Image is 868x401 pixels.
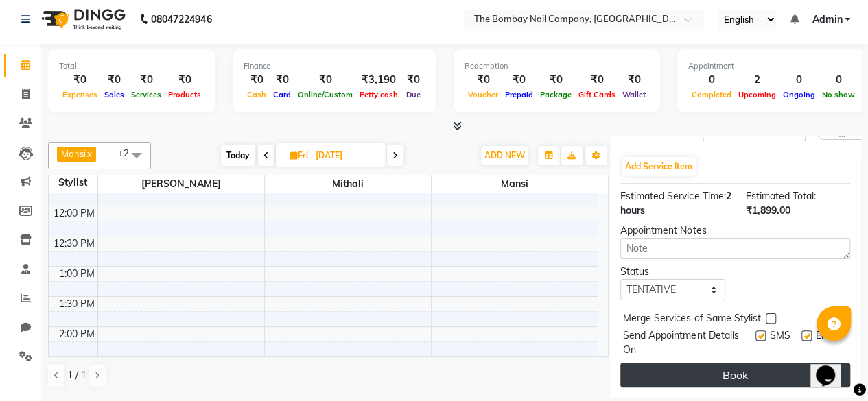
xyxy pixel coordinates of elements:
div: 12:00 PM [51,206,97,221]
div: ₹0 [294,72,356,88]
div: 1:30 PM [56,297,97,311]
span: Products [165,90,204,99]
div: ₹0 [244,72,270,88]
input: 2025-10-10 [312,145,380,166]
span: Upcoming [735,90,779,99]
div: ₹0 [128,72,165,88]
div: 2 [735,72,779,88]
span: Voucher [465,90,502,99]
span: Admin [812,12,842,27]
span: Fri [287,150,312,160]
span: Completed [688,90,735,99]
div: ₹0 [575,72,619,88]
span: Ongoing [779,90,819,99]
span: Expenses [59,90,101,99]
span: ADD NEW [484,150,525,160]
div: ₹0 [270,72,294,88]
div: ₹0 [59,72,101,88]
span: Email [816,328,839,357]
div: Finance [244,60,425,72]
span: Sales [101,90,128,99]
span: ₹1,899.00 [746,204,790,217]
span: SMS [770,328,790,357]
span: Prepaid [502,90,537,99]
div: Status [620,265,725,279]
span: [PERSON_NAME] [98,175,264,193]
span: Mithali [265,175,431,193]
button: Book [620,363,850,387]
iframe: chat widget [810,346,854,387]
span: Gift Cards [575,90,619,99]
span: Petty cash [356,90,401,99]
div: 0 [819,72,858,88]
div: 0 [779,72,819,88]
span: +2 [118,147,139,158]
span: Merge Services of Same Stylist [623,311,760,328]
div: Stylist [49,175,97,190]
span: Today [221,145,255,166]
span: Due [403,90,424,99]
div: 12:30 PM [51,236,97,251]
div: ₹0 [465,72,502,88]
div: ₹0 [502,72,537,88]
div: 0 [688,72,735,88]
span: Wallet [619,90,649,99]
div: ₹3,190 [356,72,401,88]
span: Estimated Total: [746,190,816,202]
div: Appointment [688,60,858,72]
button: Add Service Item [622,157,696,176]
span: Mansi [61,148,86,159]
div: Total [59,60,204,72]
div: ₹0 [619,72,649,88]
span: 1 / 1 [67,368,86,382]
span: Package [537,90,575,99]
div: ₹0 [401,72,425,88]
div: 1:00 PM [56,267,97,281]
div: ₹0 [537,72,575,88]
span: No show [819,90,858,99]
span: Mansi [432,175,598,193]
div: 2:00 PM [56,327,97,341]
div: Redemption [465,60,649,72]
div: Appointment Notes [620,223,850,238]
div: ₹0 [165,72,204,88]
span: Cash [244,90,270,99]
span: Online/Custom [294,90,356,99]
span: Services [128,90,165,99]
span: Send Appointment Details On [623,328,750,357]
div: ₹0 [101,72,128,88]
button: ADD NEW [481,146,528,165]
span: Estimated Service Time: [620,190,725,202]
a: x [86,148,92,159]
span: Card [270,90,294,99]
